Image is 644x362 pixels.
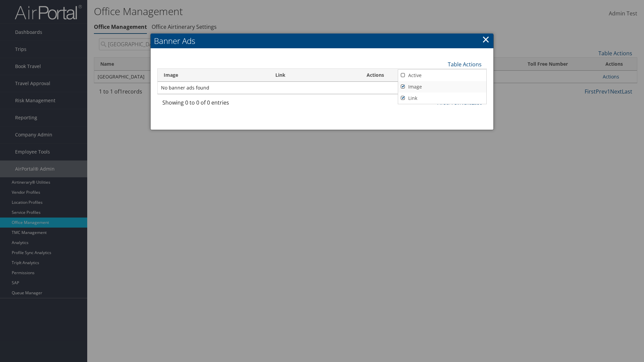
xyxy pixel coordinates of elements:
a: First [437,99,448,106]
a: Active [398,70,486,81]
th: Image: activate to sort column ascending [158,69,269,82]
td: No banner ads found [158,82,486,94]
a: Prev [448,99,460,106]
a: × [482,33,490,46]
a: Next [460,99,471,106]
th: Actions [361,69,486,82]
a: Link [398,93,486,104]
a: Image [398,81,486,93]
h2: Banner Ads [151,34,493,48]
a: Last [471,99,482,106]
th: Link: activate to sort column ascending [269,69,361,82]
div: Showing 0 to 0 of 0 entries [162,99,235,110]
a: Table Actions [448,61,482,68]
